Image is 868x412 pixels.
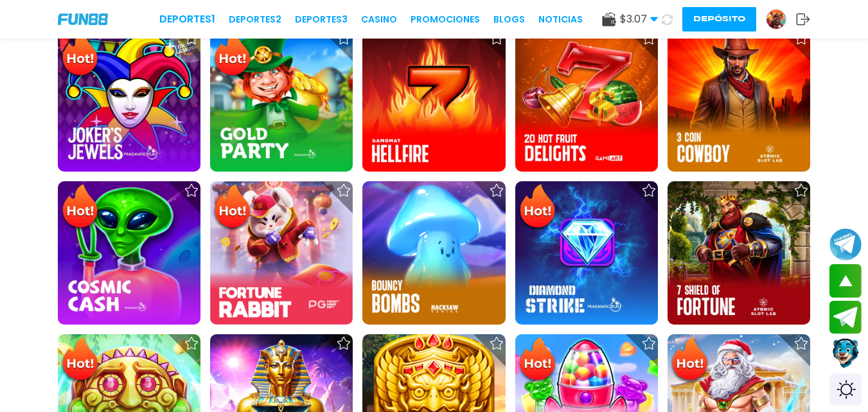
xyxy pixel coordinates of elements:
[295,13,348,26] a: Deportes3
[668,181,810,324] img: 7 Shields of Fortune
[766,10,786,29] img: Avatar
[210,29,353,172] img: Gold Party
[829,264,862,298] button: scroll up
[517,336,558,386] img: Hot
[159,12,215,27] a: Deportes1
[58,29,200,172] img: Joker's Jewels
[829,228,862,261] button: Join telegram channel
[211,183,253,233] img: Hot
[517,183,558,233] img: Hot
[59,336,101,386] img: Hot
[515,29,658,172] img: 20 Hot Fruit Delights
[829,301,862,334] button: Join telegram
[669,336,711,386] img: Hot
[361,13,397,26] a: CASINO
[362,181,505,324] img: Bouncy Bombs 96%
[493,13,525,26] a: BLOGS
[682,7,756,31] button: Depósito
[59,30,101,80] img: Hot
[211,30,253,80] img: Hot
[766,9,796,30] a: Avatar
[515,181,658,324] img: Diamond Strike
[210,181,353,324] img: Fortune Rabbit
[829,373,862,406] div: Switch theme
[829,337,862,370] button: Contact customer service
[58,181,200,324] img: Cosmic Cash
[620,12,658,27] span: $ 3.07
[362,29,505,172] img: Hellfire
[59,183,101,233] img: Hot
[411,13,480,26] a: Promociones
[229,13,281,26] a: Deportes2
[58,13,108,24] img: Company Logo
[538,13,583,26] a: NOTICIAS
[668,29,810,172] img: 3 Coin Cowboy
